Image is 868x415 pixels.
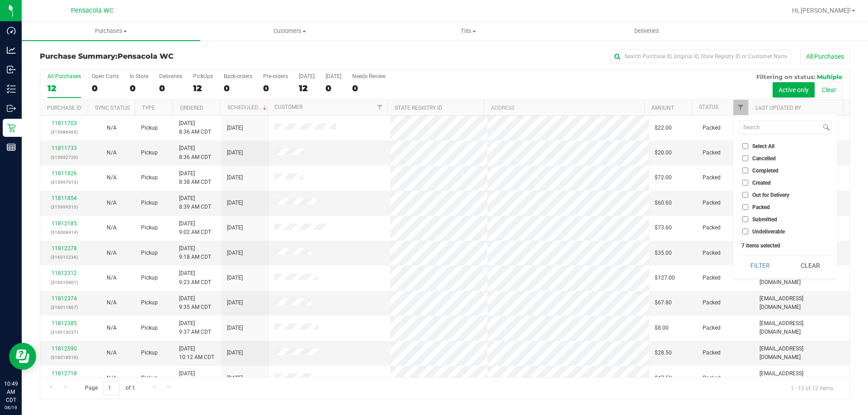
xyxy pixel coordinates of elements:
span: Packed [703,149,721,157]
a: Deliveries [557,22,736,41]
span: [DATE] 9:37 AM CDT [179,319,211,336]
inline-svg: Retail [7,123,16,132]
span: [DATE] [227,124,243,132]
span: Pickup [141,324,158,332]
a: 11811733 [52,145,77,151]
span: [DATE] [227,249,243,257]
span: $28.50 [655,349,672,357]
span: Pickup [141,149,158,157]
a: Customers [200,22,379,41]
span: Not Applicable [107,224,117,231]
span: Pickup [141,124,158,132]
span: Packed [703,324,721,332]
p: (315999510) [46,203,82,211]
span: Purchases [22,27,200,35]
div: 0 [352,83,386,93]
input: Select All [742,143,748,149]
input: Submitted [742,216,748,222]
button: Clear [816,82,842,98]
span: Tills [379,27,557,35]
span: Cancelled [752,156,776,161]
span: Out for Delivery [752,192,789,198]
span: Not Applicable [107,200,117,206]
span: Not Applicable [107,250,117,256]
a: State Registry ID [395,105,442,111]
span: $22.00 [655,124,672,132]
span: Customers [201,27,378,35]
h3: Purchase Summary: [40,52,310,61]
a: 11812590 [52,345,77,352]
span: Pickup [141,173,158,182]
a: 11811826 [52,170,77,177]
span: Pickup [141,374,158,382]
span: [DATE] [227,324,243,332]
span: Packed [703,224,721,232]
p: (315986965) [46,128,82,136]
button: N/A [107,199,117,207]
button: N/A [107,349,117,357]
inline-svg: Dashboard [7,26,16,35]
span: [DATE] 9:23 AM CDT [179,269,211,286]
inline-svg: Inbound [7,65,16,74]
span: 1 - 12 of 12 items [783,381,840,395]
span: [DATE] [227,274,243,282]
p: 10:49 AM CDT [4,380,18,404]
a: Status [699,104,718,110]
span: Completed [752,168,778,173]
input: 1 [104,381,120,395]
span: [EMAIL_ADDRESS][DOMAIN_NAME] [759,345,844,362]
div: Pre-orders [263,73,288,79]
div: Open Carts [92,73,119,79]
span: $35.00 [655,249,672,257]
span: Not Applicable [107,350,117,356]
a: Scheduled [227,104,269,111]
span: Filtering on status: [756,73,815,80]
span: Packed [703,199,721,207]
p: (316010236) [46,253,82,261]
a: Sync Status [95,105,130,111]
span: [DATE] [227,199,243,207]
span: Hi, [PERSON_NAME]! [792,7,851,14]
span: [EMAIL_ADDRESS][DOMAIN_NAME] [759,319,844,336]
span: $67.80 [655,298,672,307]
button: N/A [107,249,117,257]
a: Amount [651,105,674,111]
span: Not Applicable [107,125,117,131]
span: Multiple [817,73,842,80]
span: $72.00 [655,173,672,182]
span: Not Applicable [107,325,117,331]
div: 0 [159,83,182,93]
span: Select All [752,144,774,149]
p: (315992720) [46,153,82,162]
a: Tills [379,22,557,41]
span: [DATE] 10:37 AM CDT [179,369,214,387]
div: [DATE] [325,73,341,79]
span: $73.60 [655,224,672,232]
span: Pickup [141,274,158,282]
span: [DATE] 8:36 AM CDT [179,144,211,161]
button: N/A [107,374,117,382]
div: 12 [193,83,213,93]
button: All Purchases [800,49,850,64]
a: Ordered [180,105,203,111]
div: Deliveries [159,73,182,79]
span: Packed [703,124,721,132]
span: [DATE] [227,374,243,382]
input: Completed [742,168,748,173]
span: Pickup [141,249,158,257]
span: Page of 1 [77,381,142,395]
p: (316013037) [46,328,82,336]
inline-svg: Outbound [7,104,16,113]
a: 11812312 [52,270,77,276]
a: 11812718 [52,370,77,377]
a: 11812374 [52,295,77,302]
span: [DATE] 9:35 AM CDT [179,294,211,312]
a: Purchases [22,22,200,41]
span: [DATE] 9:18 AM CDT [179,244,211,261]
span: Packed [703,298,721,307]
span: Packed [703,173,721,182]
button: Clear [788,256,832,275]
span: Pensacola WC [118,52,174,61]
p: (315997913) [46,178,82,187]
span: Not Applicable [107,299,117,306]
